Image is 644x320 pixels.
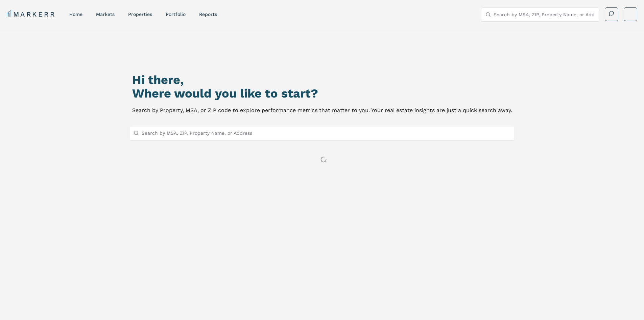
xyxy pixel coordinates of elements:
[142,126,511,140] input: Search by MSA, ZIP, Property Name, or Address
[96,12,115,17] a: markets
[199,12,217,17] a: reports
[69,12,82,17] a: home
[132,73,512,87] h1: Hi there,
[7,9,56,19] a: MARKERR
[132,106,512,115] p: Search by Property, MSA, or ZIP code to explore performance metrics that matter to you. Your real...
[132,87,512,100] h2: Where would you like to start?
[494,8,595,21] input: Search by MSA, ZIP, Property Name, or Address
[128,12,152,17] a: properties
[166,12,186,17] a: Portfolio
